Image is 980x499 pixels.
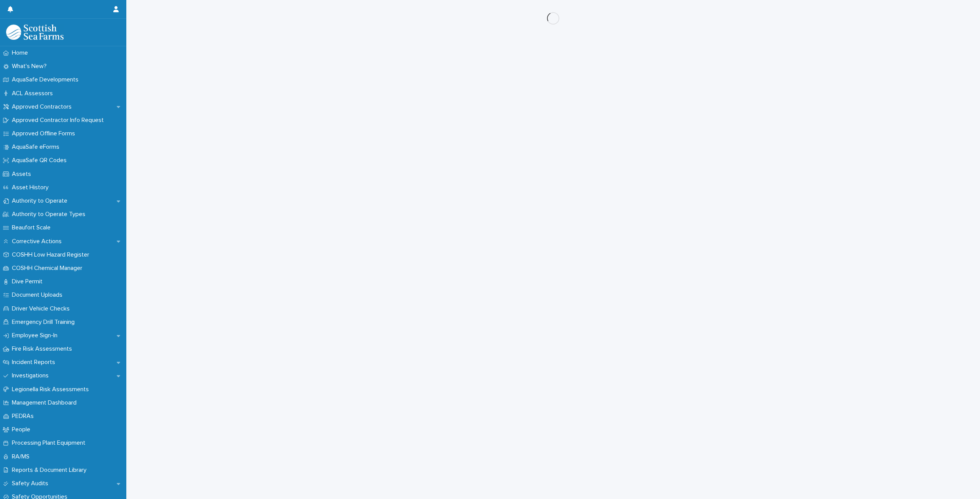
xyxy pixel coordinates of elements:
[9,76,85,83] p: AquaSafe Developments
[9,399,83,406] p: Management Dashboard
[9,49,34,57] p: Home
[9,224,57,231] p: Beaufort Scale
[9,130,81,137] p: Approved Offline Forms
[9,103,78,111] p: Approved Contractors
[9,372,55,379] p: Investigations
[9,480,54,487] p: Safety Audits
[9,426,36,433] p: People
[9,305,76,312] p: Driver Vehicle Checks
[9,171,37,178] p: Assets
[9,143,65,151] p: AquaSafe eForms
[9,439,91,447] p: Processing Plant Equipment
[9,90,59,97] p: ACL Assessors
[6,24,64,40] img: bPIBxiqnSb2ggTQWdOVV
[9,157,73,164] p: AquaSafe QR Codes
[9,278,49,285] p: Dive Permit
[9,413,40,420] p: PEDRAs
[9,453,36,460] p: RA/MS
[9,197,73,205] p: Authority to Operate
[9,345,78,353] p: Fire Risk Assessments
[9,117,110,124] p: Approved Contractor Info Request
[9,359,61,366] p: Incident Reports
[9,251,95,258] p: COSHH Low Hazard Register
[9,211,91,218] p: Authority to Operate Types
[9,291,69,299] p: Document Uploads
[9,332,64,339] p: Employee Sign-In
[9,238,68,245] p: Corrective Actions
[9,63,53,70] p: What's New?
[9,184,55,191] p: Asset History
[9,386,95,393] p: Legionella Risk Assessments
[9,319,81,326] p: Emergency Drill Training
[9,466,93,474] p: Reports & Document Library
[9,265,88,272] p: COSHH Chemical Manager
